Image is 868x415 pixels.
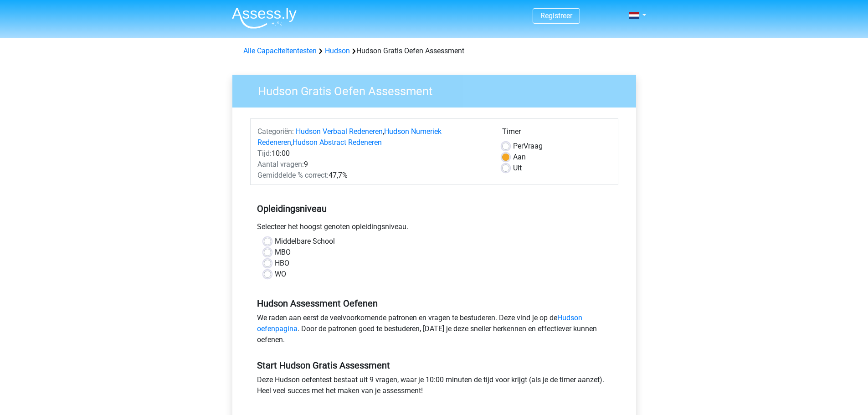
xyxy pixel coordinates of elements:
label: Aan [513,152,526,163]
span: Aantal vragen: [257,160,304,169]
a: Hudson [325,46,350,55]
div: 47,7% [251,170,495,181]
span: Per [513,142,524,150]
label: Vraag [513,141,543,152]
label: MBO [275,247,291,258]
h5: Hudson Assessment Oefenen [257,298,611,309]
label: HBO [275,258,289,269]
a: Hudson Verbaal Redeneren [296,127,383,136]
div: 10:00 [251,148,495,159]
div: , , [251,126,495,148]
img: Assessly [232,7,297,29]
a: Hudson Numeriek Redeneren [257,127,442,147]
h5: Opleidingsniveau [257,200,611,218]
div: Selecteer het hoogst genoten opleidingsniveau. [250,221,618,236]
div: We raden aan eerst de veelvoorkomende patronen en vragen te bestuderen. Deze vind je op de . Door... [250,313,618,349]
a: Hudson Abstract Redeneren [293,138,382,147]
span: Tijd: [257,149,272,158]
a: Registreer [540,11,572,20]
div: Timer [502,126,611,141]
h3: Hudson Gratis Oefen Assessment [247,81,629,98]
h5: Start Hudson Gratis Assessment [257,360,611,371]
div: 9 [251,159,495,170]
a: Alle Capaciteitentesten [243,46,317,55]
div: Hudson Gratis Oefen Assessment [240,46,629,56]
span: Gemiddelde % correct: [257,171,329,179]
label: Uit [513,163,522,174]
label: Middelbare School [275,236,335,247]
label: WO [275,269,286,280]
div: Deze Hudson oefentest bestaat uit 9 vragen, waar je 10:00 minuten de tijd voor krijgt (als je de ... [250,374,618,400]
span: Categoriën: [257,127,294,136]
